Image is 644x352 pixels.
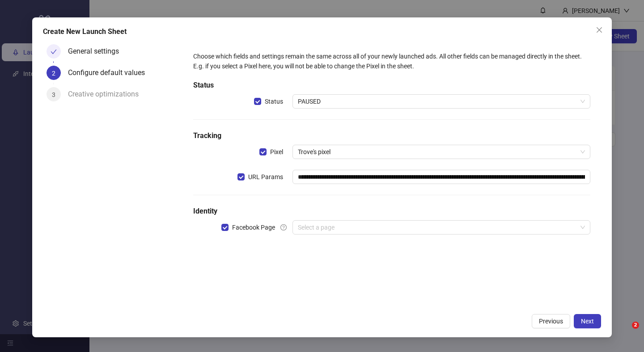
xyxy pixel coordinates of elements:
[43,26,601,37] div: Create New Launch Sheet
[68,87,146,101] div: Creative optimizations
[193,206,590,217] h5: Identity
[193,80,590,91] h5: Status
[581,318,594,325] span: Next
[229,222,279,232] span: Facebook Page
[298,95,585,108] span: PAUSED
[193,130,590,141] h5: Tracking
[68,66,152,80] div: Configure default values
[539,318,563,325] span: Previous
[574,314,601,328] button: Next
[632,322,639,329] span: 2
[245,172,287,182] span: URL Params
[267,147,287,157] span: Pixel
[52,91,55,98] span: 3
[68,44,126,59] div: General settings
[592,23,606,37] button: Close
[261,96,287,106] span: Status
[193,51,590,71] div: Choose which fields and settings remain the same across all of your newly launched ads. All other...
[280,224,287,230] span: question-circle
[52,70,55,77] span: 2
[614,322,635,343] iframe: Intercom live chat
[298,145,585,159] span: Trove's pixel
[596,26,603,34] span: close
[532,314,570,328] button: Previous
[51,49,57,55] span: check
